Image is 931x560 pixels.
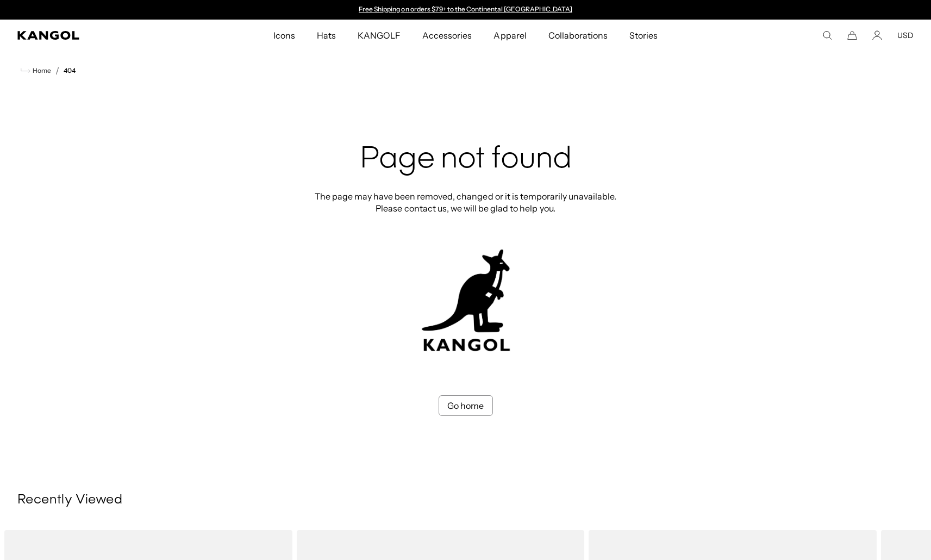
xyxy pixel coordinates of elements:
[311,142,620,177] h2: Page not found
[872,30,882,40] a: Account
[847,30,857,40] button: Cart
[354,5,578,14] div: 1 of 2
[359,5,572,13] a: Free Shipping on orders $79+ to the Continental [GEOGRAPHIC_DATA]
[311,190,620,214] p: The page may have been removed, changed or it is temporarily unavailable. Please contact us, we w...
[822,30,832,40] summary: Search here
[273,20,295,51] span: Icons
[263,20,306,51] a: Icons
[548,20,608,51] span: Collaborations
[347,20,411,51] a: KANGOLF
[420,249,512,352] img: kangol-404-logo.jpg
[64,67,76,74] a: 404
[439,395,493,416] a: Go home
[317,20,336,51] span: Hats
[306,20,347,51] a: Hats
[618,20,668,51] a: Stories
[358,20,401,51] span: KANGOLF
[51,64,59,77] li: /
[422,20,472,51] span: Accessories
[21,66,51,76] a: Home
[30,67,51,74] span: Home
[411,20,483,51] a: Accessories
[17,31,180,40] a: Kangol
[354,5,578,14] slideshow-component: Announcement bar
[538,20,618,51] a: Collaborations
[629,20,658,51] span: Stories
[17,492,914,508] h3: Recently Viewed
[897,30,914,40] button: USD
[483,20,537,51] a: Apparel
[354,5,578,14] div: Announcement
[493,20,526,51] span: Apparel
